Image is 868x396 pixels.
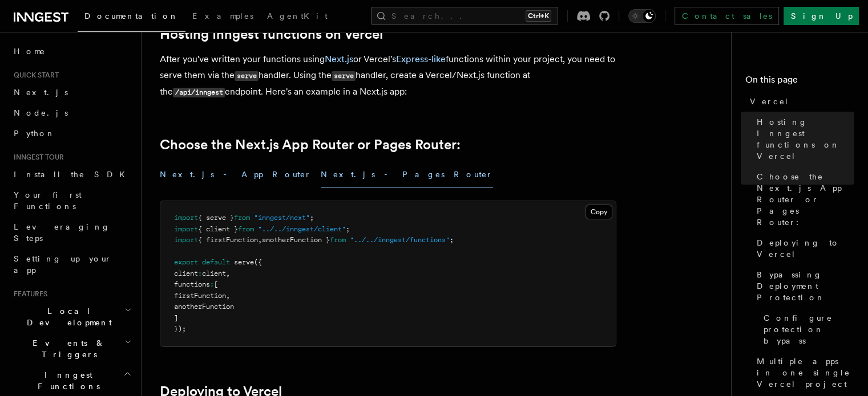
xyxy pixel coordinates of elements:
span: Python [14,129,55,138]
a: Your first Functions [9,185,134,217]
span: import [174,214,198,222]
span: }); [174,325,186,333]
span: anotherFunction [174,303,234,311]
span: "../../inngest/client" [258,225,346,233]
a: Hosting Inngest functions on Vercel [752,112,854,166]
a: Python [9,123,134,144]
a: Express-like [396,54,446,64]
span: Your first Functions [14,190,82,211]
a: Multiple apps in one single Vercel project [752,351,854,394]
span: client [202,270,226,277]
span: Choose the Next.js App Router or Pages Router: [757,171,854,228]
a: Hosting Inngest functions on Vercel [160,26,383,42]
span: Configure protection bypass [764,312,854,346]
span: import [174,236,198,244]
span: import [174,225,198,233]
span: [ [214,280,218,288]
span: ; [450,236,454,244]
span: Home [14,46,46,57]
button: Events & Triggers [9,333,134,365]
button: Next.js - Pages Router [321,162,493,187]
a: Leveraging Steps [9,217,134,248]
span: Inngest Functions [9,369,123,392]
span: Local Development [9,305,124,328]
a: Contact sales [675,7,779,25]
a: Sign Up [784,7,859,25]
a: Setting up your app [9,248,134,280]
span: , [226,270,230,277]
code: serve [235,71,259,81]
code: /api/inngest [173,88,225,97]
span: ; [310,214,314,222]
h4: On this page [745,73,854,91]
span: anotherFunction } [262,236,330,244]
span: Hosting Inngest functions on Vercel [757,116,854,162]
span: Node.js [14,108,68,117]
span: Features [9,289,47,299]
a: Vercel [745,91,854,112]
code: serve [332,71,356,81]
a: Documentation [78,3,185,32]
span: ; [346,225,350,233]
span: Examples [192,11,253,21]
span: ] [174,314,178,322]
span: { client } [198,225,238,233]
span: Deploying to Vercel [757,237,854,260]
button: Search...Ctrl+K [371,7,558,25]
span: "../../inngest/functions" [350,236,450,244]
span: from [238,225,254,233]
a: Choose the Next.js App Router or Pages Router: [752,166,854,232]
a: Deploying to Vercel [752,232,854,264]
span: functions [174,280,210,288]
span: ({ [254,258,262,266]
a: Install the SDK [9,164,134,185]
span: Vercel [750,96,789,107]
span: : [210,280,214,288]
span: Multiple apps in one single Vercel project [757,356,854,390]
span: "inngest/next" [254,214,310,222]
button: Copy [586,205,612,219]
span: { firstFunction [198,236,258,244]
button: Toggle dark mode [628,9,656,23]
span: export [174,258,198,266]
span: Install the SDK [14,170,132,179]
span: default [202,258,230,266]
span: Documentation [84,11,179,21]
span: AgentKit [267,11,328,21]
a: Choose the Next.js App Router or Pages Router: [160,137,461,153]
span: , [258,236,262,244]
span: from [330,236,346,244]
span: serve [234,258,254,266]
a: AgentKit [260,3,334,31]
span: : [198,270,202,277]
button: Local Development [9,301,134,333]
a: Next.js [9,82,134,103]
p: After you've written your functions using or Vercel's functions within your project, you need to ... [160,51,616,100]
span: Events & Triggers [9,337,124,360]
a: Configure protection bypass [759,308,854,351]
span: , [226,292,230,300]
a: Home [9,41,134,62]
span: Leveraging Steps [14,222,110,243]
span: firstFunction [174,292,226,300]
a: Node.js [9,103,134,123]
span: Setting up your app [14,254,112,275]
span: Bypassing Deployment Protection [757,269,854,303]
a: Next.js [325,54,353,64]
kbd: Ctrl+K [526,10,551,22]
span: { serve } [198,214,234,222]
a: Examples [185,3,260,31]
span: Next.js [14,88,68,97]
span: client [174,270,198,277]
span: from [234,214,250,222]
span: Quick start [9,71,59,80]
a: Bypassing Deployment Protection [752,264,854,308]
span: Inngest tour [9,153,64,162]
button: Next.js - App Router [160,162,312,187]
